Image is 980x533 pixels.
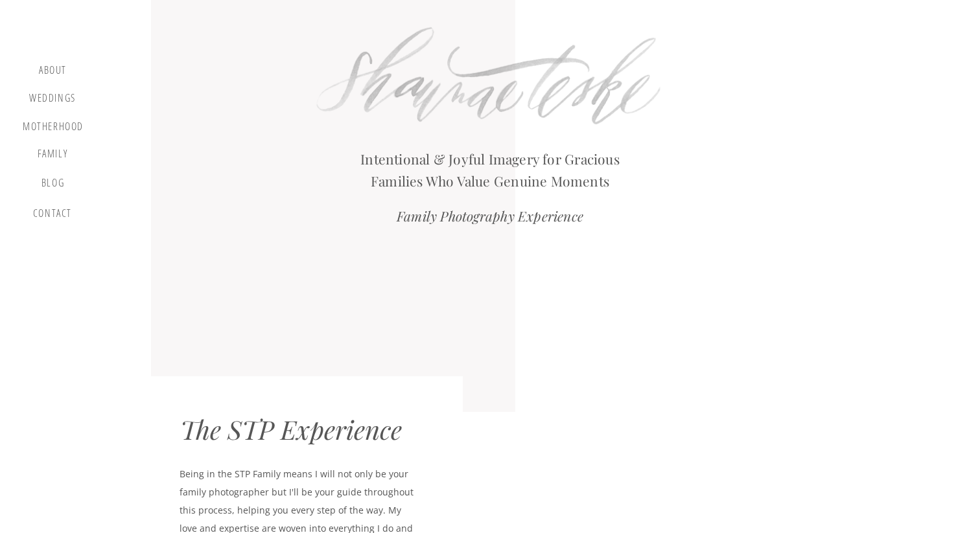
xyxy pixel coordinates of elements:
[346,148,634,186] h2: Intentional & Joyful Imagery for Gracious Families Who Value Genuine Moments
[28,92,77,108] a: Weddings
[397,207,583,225] i: Family Photography Experience
[30,207,75,225] a: contact
[34,177,72,195] a: blog
[34,64,72,80] a: about
[28,148,77,164] a: Family
[23,120,84,135] a: motherhood
[180,414,441,451] div: The STP Experience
